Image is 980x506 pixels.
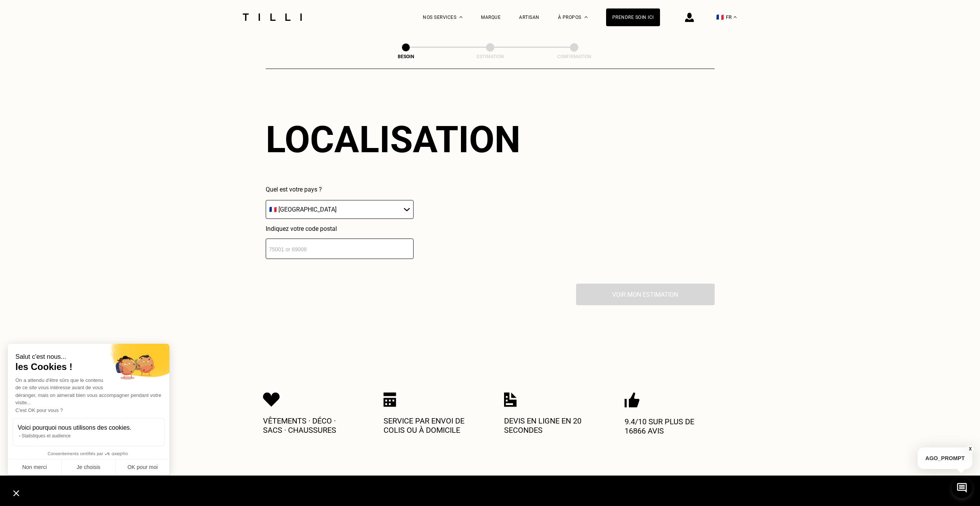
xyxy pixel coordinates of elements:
[266,239,414,259] input: 75001 or 69008
[266,186,414,193] p: Quel est votre pays ?
[734,16,737,18] img: menu déroulant
[536,54,613,59] div: Confirmation
[606,8,660,26] a: Prendre soin ici
[504,416,596,435] p: Devis en ligne en 20 secondes
[504,392,517,407] img: Icon
[685,13,694,22] img: icône connexion
[716,13,724,21] span: 🇫🇷
[263,416,355,435] p: Vêtements · Déco · Sacs · Chaussures
[967,445,974,453] button: X
[625,417,717,435] p: 9.4/10 sur plus de 16866 avis
[266,225,414,232] p: Indiquez votre code postal
[585,16,588,18] img: Menu déroulant à propos
[452,54,529,59] div: Estimation
[367,54,444,59] div: Besoin
[263,392,280,407] img: Icon
[918,447,972,469] p: AGO_PROMPT
[266,118,521,161] div: Localisation
[240,13,305,21] img: Logo du service de couturière Tilli
[459,16,462,18] img: Menu déroulant
[625,392,640,408] img: Icon
[481,15,501,20] a: Marque
[384,416,476,435] p: Service par envoi de colis ou à domicile
[519,15,539,20] a: Artisan
[384,392,396,407] img: Icon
